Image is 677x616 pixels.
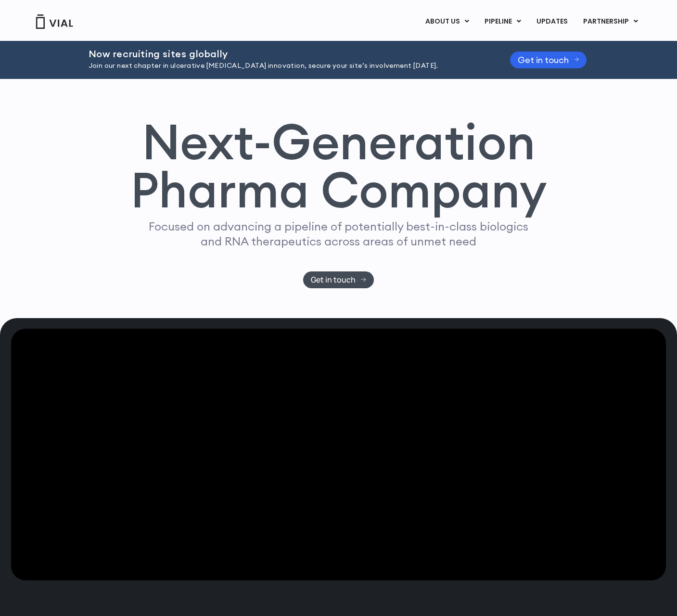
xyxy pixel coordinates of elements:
[303,271,374,288] a: Get in touch
[510,51,587,68] a: Get in touch
[145,219,533,249] p: Focused on advancing a pipeline of potentially best-in-class biologics and RNA therapeutics acros...
[477,13,528,30] a: PIPELINEMenu Toggle
[418,13,476,30] a: ABOUT USMenu Toggle
[35,14,74,29] img: Vial Logo
[89,61,486,71] p: Join our next chapter in ulcerative [MEDICAL_DATA] innovation, secure your site’s involvement [DA...
[575,13,646,30] a: PARTNERSHIPMenu Toggle
[529,13,575,30] a: UPDATES
[89,49,486,59] h2: Now recruiting sites globally
[518,56,569,64] span: Get in touch
[130,117,547,215] h1: Next-Generation Pharma Company
[311,276,356,283] span: Get in touch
